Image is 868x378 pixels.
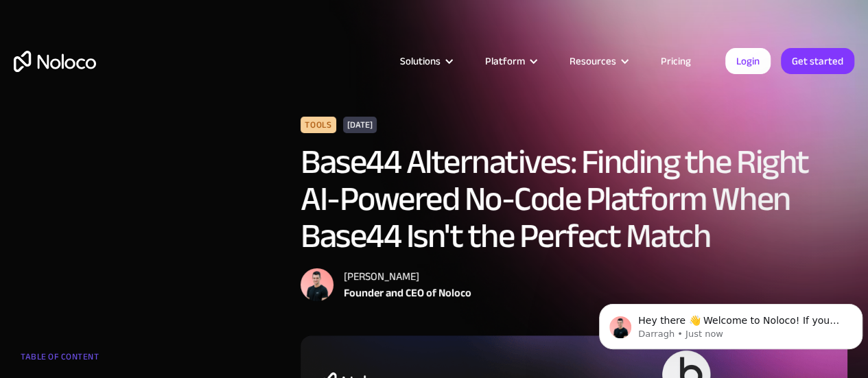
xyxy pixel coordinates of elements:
[468,52,552,70] div: Platform
[781,48,854,74] a: Get started
[644,52,708,70] a: Pricing
[383,52,468,70] div: Solutions
[570,52,616,70] div: Resources
[344,268,471,285] div: [PERSON_NAME]
[725,48,771,74] a: Login
[400,52,441,70] div: Solutions
[344,285,471,301] div: Founder and CEO of Noloco
[14,51,96,72] a: home
[301,143,847,255] h1: Base44 Alternatives: Finding the Right AI-Powered No-Code Platform When Base44 Isn't the Perfect ...
[21,346,184,374] div: TABLE OF CONTENT
[485,52,525,70] div: Platform
[594,275,868,371] iframe: Intercom notifications message
[552,52,644,70] div: Resources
